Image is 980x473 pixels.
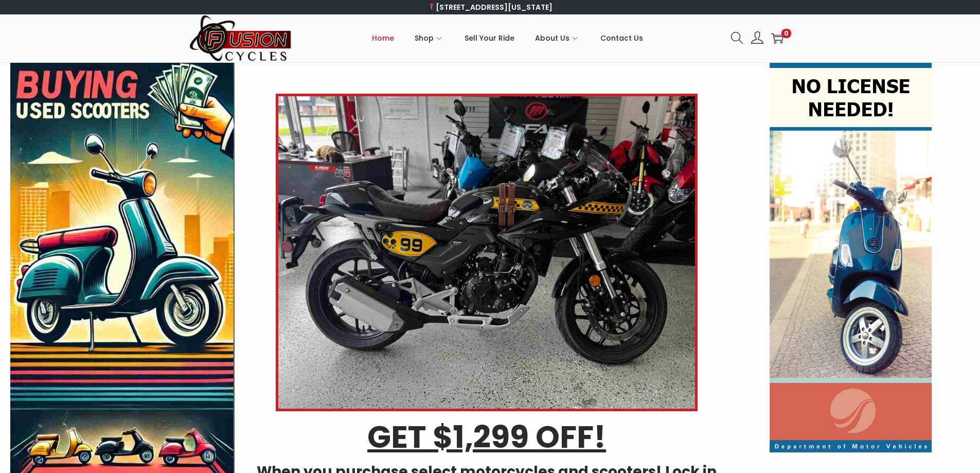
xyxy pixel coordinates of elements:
[465,25,514,51] span: Sell Your Ride
[428,3,435,10] img: 📍
[415,15,444,61] a: Shop
[465,15,514,61] a: Sell Your Ride
[189,14,292,62] img: Woostify retina logo
[600,25,643,51] span: Contact Us
[600,15,643,61] a: Contact Us
[427,2,553,12] a: [STREET_ADDRESS][US_STATE]
[771,32,783,44] a: 0
[367,415,606,459] u: GET $1,299 OFF!
[372,15,394,61] a: Home
[372,25,394,51] span: Home
[535,15,580,61] a: About Us
[292,15,723,61] nav: Primary navigation
[415,25,434,51] span: Shop
[535,25,569,51] span: About Us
